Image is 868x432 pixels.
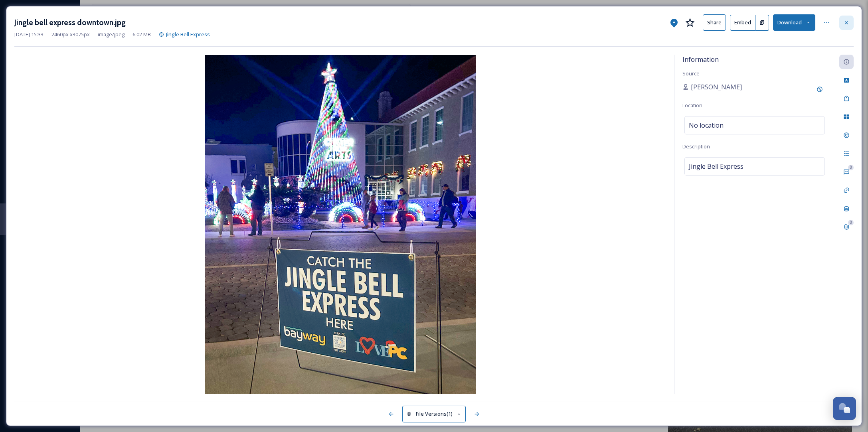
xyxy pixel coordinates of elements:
[682,55,719,64] span: Information
[132,31,151,38] span: 6.02 MB
[14,31,43,38] span: [DATE] 15:33
[848,220,854,225] div: 0
[682,102,702,109] span: Location
[51,31,90,38] span: 2460 px x 3075 px
[166,31,210,38] span: Jingle Bell Express
[703,14,726,31] button: Share
[773,14,815,31] button: Download
[848,165,854,170] div: 0
[689,120,724,130] span: No location
[98,31,125,38] span: image/jpeg
[682,70,700,77] span: Source
[689,162,743,171] span: Jingle Bell Express
[14,55,666,394] img: Jingle%20bell%20express%20downtown.jpg
[691,82,742,92] span: [PERSON_NAME]
[833,397,856,420] button: Open Chat
[14,17,126,28] h3: Jingle bell express downtown.jpg
[402,406,466,422] button: File Versions(1)
[730,15,755,31] button: Embed
[682,143,710,150] span: Description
